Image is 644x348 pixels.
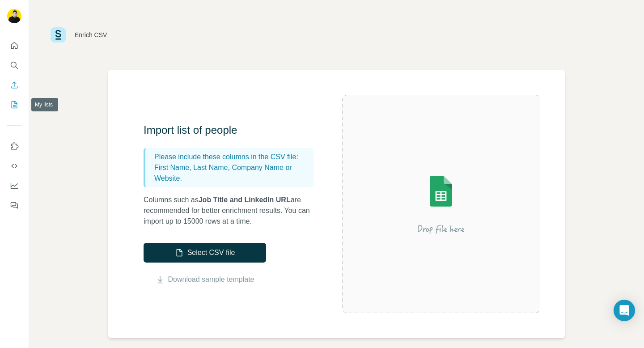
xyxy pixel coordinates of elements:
img: Surfe Illustration - Drop file here or select below [360,150,521,258]
button: Download sample template [144,274,266,285]
img: Surfe Logo [51,27,66,42]
button: Select CSV file [144,243,266,263]
button: Feedback [7,197,21,213]
p: First Name, Last Name, Company Name or Website. [154,162,310,184]
button: My lists [7,97,21,113]
button: Use Surfe on LinkedIn [7,138,21,154]
button: Search [7,57,21,73]
button: Use Surfe API [7,158,21,174]
a: Download sample template [168,274,254,285]
button: Enrich CSV [7,77,21,93]
div: Open Intercom Messenger [614,300,635,321]
div: Enrich CSV [75,30,107,39]
p: Columns such as are recommended for better enrichment results. You can import up to 15000 rows at... [144,195,322,227]
button: Dashboard [7,178,21,194]
span: Job Title and LinkedIn URL [199,196,291,204]
button: Quick start [7,38,21,54]
h3: Import list of people [144,123,322,137]
img: Avatar [7,9,21,23]
p: Please include these columns in the CSV file: [154,152,310,162]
